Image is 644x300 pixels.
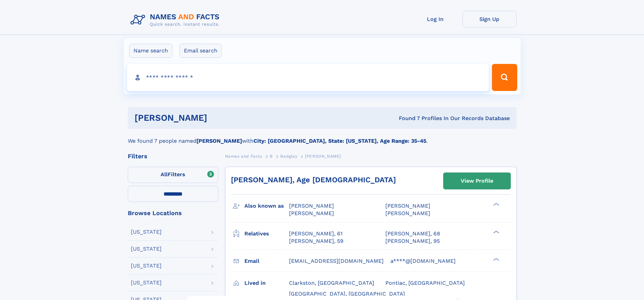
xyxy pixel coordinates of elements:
span: Clarkston, [GEOGRAPHIC_DATA] [289,280,374,286]
h1: [PERSON_NAME] [135,114,303,122]
a: [PERSON_NAME], 95 [385,237,440,245]
input: search input [127,64,489,91]
a: Log In [408,11,462,27]
label: Email search [180,44,222,58]
span: All [161,171,168,178]
div: [US_STATE] [131,280,162,285]
span: Pontiac, [GEOGRAPHIC_DATA] [385,280,465,286]
label: Filters [128,167,218,183]
div: [US_STATE] [131,246,162,252]
a: [PERSON_NAME], 59 [289,237,343,245]
div: Found 7 Profiles In Our Records Database [303,115,510,122]
div: ❯ [492,257,500,261]
span: B [270,154,273,159]
span: [PERSON_NAME] [385,210,430,216]
div: [US_STATE] [131,263,162,269]
h3: Also known as [244,200,289,212]
span: [EMAIL_ADDRESS][DOMAIN_NAME] [289,258,384,264]
span: [PERSON_NAME] [305,154,341,159]
div: Browse Locations [128,210,218,216]
b: City: [GEOGRAPHIC_DATA], State: [US_STATE], Age Range: 35-45 [254,138,426,144]
span: [PERSON_NAME] [289,210,334,216]
span: [GEOGRAPHIC_DATA], [GEOGRAPHIC_DATA] [289,291,405,297]
div: [US_STATE] [131,229,162,235]
div: View Profile [461,173,493,189]
button: Search Button [492,64,517,91]
a: Names and Facts [225,152,262,160]
label: Name search [129,44,172,58]
div: We found 7 people named with . [128,129,517,145]
img: Logo Names and Facts [128,11,225,29]
a: Badgley [280,152,297,160]
a: [PERSON_NAME], 61 [289,230,342,237]
div: ❯ [492,230,500,234]
h3: Email [244,255,289,267]
h3: Lived in [244,277,289,289]
a: Sign Up [462,11,517,27]
a: [PERSON_NAME], Age [DEMOGRAPHIC_DATA] [231,176,396,184]
span: Badgley [280,154,297,159]
span: [PERSON_NAME] [289,203,334,209]
span: [PERSON_NAME] [385,203,430,209]
div: Filters [128,153,218,159]
a: View Profile [444,173,510,189]
b: [PERSON_NAME] [196,138,242,144]
h3: Relatives [244,228,289,239]
a: [PERSON_NAME], 68 [385,230,440,237]
a: B [270,152,273,160]
div: ❯ [492,202,500,207]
